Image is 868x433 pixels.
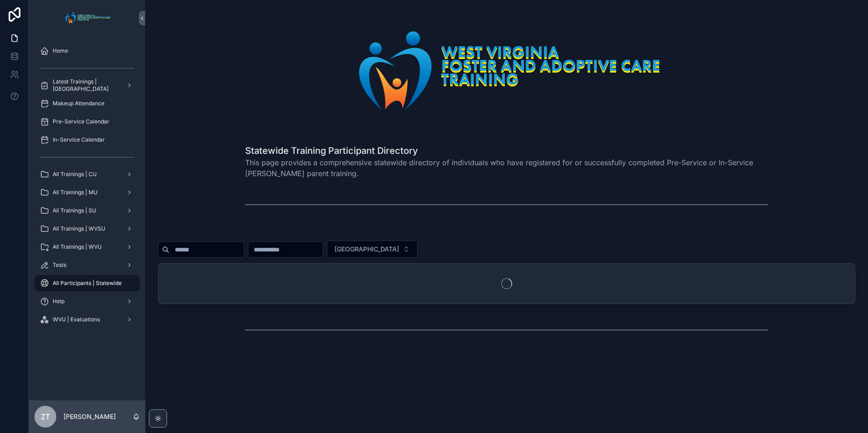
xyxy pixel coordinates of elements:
a: All Trainings | MU [35,184,140,201]
span: Home [53,47,68,54]
h1: Statewide Training Participant Directory [245,144,768,157]
a: All Trainings | WVSU [35,221,140,237]
img: 31343-LogoRetina.png [342,22,671,119]
span: Makeup Attendance [53,100,104,107]
span: Tests [53,261,66,269]
a: All Trainings | SU [35,202,140,219]
span: All Trainings | MU [53,189,98,196]
a: Latest Trainings | [GEOGRAPHIC_DATA] [35,77,140,93]
span: Help [53,298,64,305]
a: All Participants | Statewide [35,275,140,291]
a: Help [35,293,140,310]
img: App logo [63,11,112,25]
div: scrollable content [29,36,145,340]
span: WVU | Evaluations [53,316,100,323]
span: All Trainings | SU [53,207,96,214]
span: Pre-Service Calendar [53,118,109,125]
a: Pre-Service Calendar [35,113,140,130]
a: Tests [35,257,140,273]
span: All Trainings | WVU [53,243,102,251]
span: All Trainings | CU [53,171,97,178]
a: Makeup Attendance [35,95,140,112]
button: Select Button [327,241,418,258]
span: All Trainings | WVSU [53,225,105,232]
span: All Participants | Statewide [53,280,122,287]
span: ZT [41,411,50,422]
a: WVU | Evaluations [35,311,140,328]
p: [PERSON_NAME] [64,412,116,421]
a: Home [35,43,140,59]
a: In-Service Calendar [35,132,140,148]
span: In-Service Calendar [53,136,105,143]
span: [GEOGRAPHIC_DATA] [335,245,399,254]
span: Latest Trainings | [GEOGRAPHIC_DATA] [53,78,119,93]
span: This page provides a comprehensive statewide directory of individuals who have registered for or ... [245,157,768,179]
a: All Trainings | CU [35,166,140,182]
a: All Trainings | WVU [35,239,140,255]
